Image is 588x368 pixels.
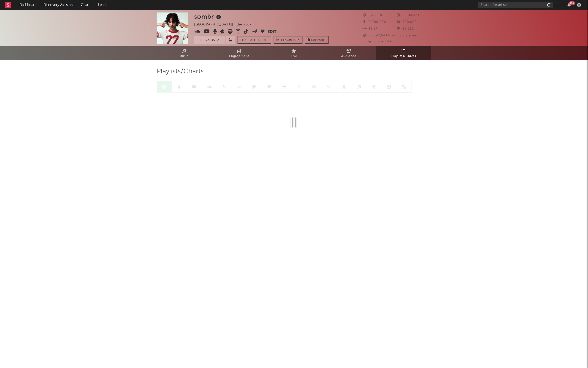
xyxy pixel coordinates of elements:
span: Playlists/Charts [157,69,204,75]
span: Summary [311,39,326,41]
button: 99+ [568,3,571,7]
span: 36,574 [363,27,380,30]
div: sombr [194,12,222,21]
span: Jump Score: 86.6 [363,40,392,43]
span: 2,604,431 [397,14,420,17]
a: Benchmark [274,36,302,44]
span: 620,000 [397,20,417,24]
div: [GEOGRAPHIC_DATA] | Indie Rock [194,22,258,28]
span: Playlists/Charts [392,53,416,59]
span: Engagement [229,53,249,59]
a: Playlists/Charts [376,46,431,60]
span: Music [180,53,189,59]
span: 68,252 [397,27,414,30]
button: Edit [268,29,277,35]
em: Off [263,39,269,42]
span: 4,000,000 [363,20,386,24]
span: 2,426,961 [363,14,385,17]
span: Audience [341,53,357,59]
span: Benchmark [281,37,300,43]
div: 99 + [569,1,575,5]
a: Music [157,46,212,60]
span: 58,692,844 Monthly Listeners [363,34,418,37]
a: Engagement [212,46,267,60]
button: Summary [305,36,329,44]
input: Search for artists [478,2,553,8]
span: Live [291,53,297,59]
a: Live [267,46,321,60]
button: Email AlertsOff [238,36,271,44]
a: Audience [321,46,376,60]
button: Tracking [194,36,225,44]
